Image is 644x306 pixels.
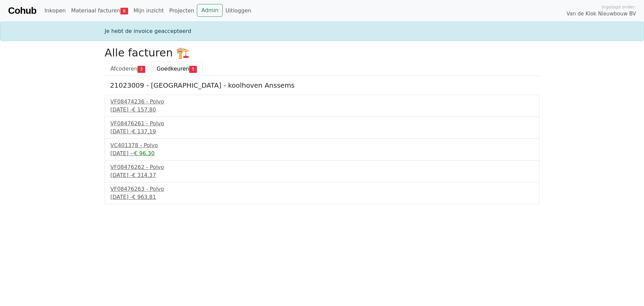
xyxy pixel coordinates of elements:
span: 8 [120,8,128,14]
div: [DATE] - [110,193,534,201]
a: Admin [197,4,223,17]
span: € 314,37 [132,172,156,178]
span: 5 [189,66,197,73]
div: VC401378 - Polvo [110,141,534,149]
span: -€ 96,30 [132,150,155,157]
span: Afcoderen [110,65,138,72]
span: Van de Klok Nieuwbouw BV [567,10,636,18]
a: VF08476262 - Polvo[DATE] -€ 314,37 [110,163,534,179]
div: [DATE] - [110,106,534,114]
a: Materiaal facturen8 [68,4,131,17]
div: VF08476262 - Polvo [110,163,534,171]
a: VF08476263 - Polvo[DATE] -€ 963,81 [110,185,534,201]
a: Cohub [8,3,36,19]
a: Uitloggen [223,4,254,17]
span: € 157,80 [132,106,156,113]
div: VF08474236 - Polvo [110,98,534,106]
h5: 21023009 - [GEOGRAPHIC_DATA] - koolhoven Anssems [110,81,534,89]
div: [DATE] - [110,149,534,158]
div: [DATE] - [110,171,534,179]
div: Je hebt de invoice geaccepteerd [101,27,543,35]
a: Afcoderen3 [105,62,151,76]
a: VF08476261 - Polvo[DATE] -€ 137,19 [110,120,534,136]
a: Goedkeuren5 [151,62,203,76]
span: Ingelogd onder: [602,4,636,10]
a: Mijn inzicht [131,4,167,17]
span: € 137,19 [132,128,156,135]
span: 3 [138,66,145,73]
a: Inkopen [42,4,68,17]
span: € 963,81 [132,194,156,200]
a: VC401378 - Polvo[DATE] --€ 96,30 [110,141,534,158]
div: VF08476263 - Polvo [110,185,534,193]
div: [DATE] - [110,128,534,136]
a: VF08474236 - Polvo[DATE] -€ 157,80 [110,98,534,114]
h2: Alle facturen 🏗️ [105,46,539,59]
span: Goedkeuren [157,65,189,72]
div: VF08476261 - Polvo [110,120,534,128]
a: Projecten [166,4,197,17]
